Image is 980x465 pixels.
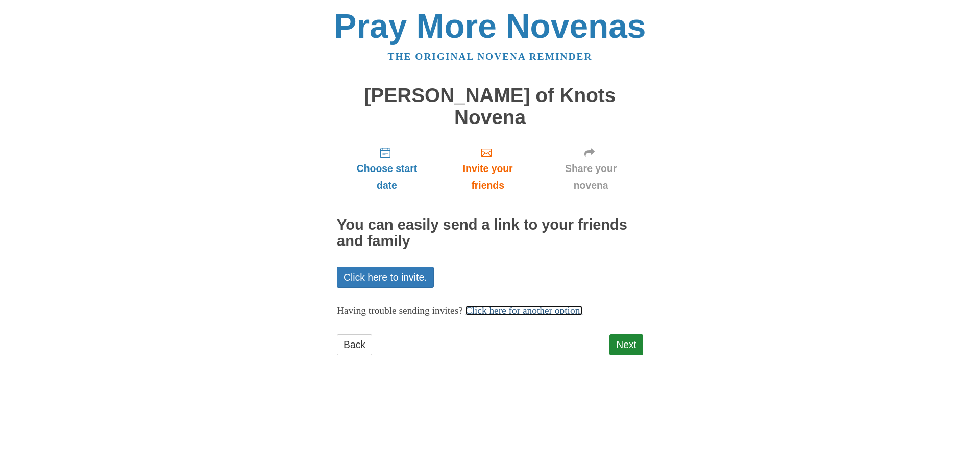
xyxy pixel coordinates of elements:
a: Back [337,334,372,355]
span: Having trouble sending invites? [337,305,463,316]
h2: You can easily send a link to your friends and family [337,217,643,250]
span: Choose start date [347,160,427,194]
a: Click here for another option. [465,305,583,316]
h1: [PERSON_NAME] of Knots Novena [337,85,643,128]
a: Choose start date [337,138,437,199]
span: Share your novena [549,160,633,194]
a: Share your novena [538,138,643,199]
a: Click here to invite. [337,267,434,288]
a: Pray More Novenas [334,7,646,45]
span: Invite your friends [447,160,528,194]
a: Next [609,334,643,355]
a: Invite your friends [437,138,538,199]
a: The original novena reminder [388,51,593,62]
